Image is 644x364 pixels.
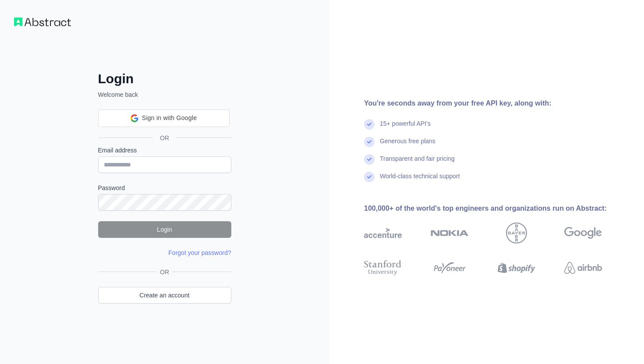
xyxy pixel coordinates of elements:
img: nokia [431,223,468,244]
div: Sign in with Google [98,110,230,127]
img: google [564,223,602,244]
img: check mark [364,172,375,182]
img: payoneer [431,258,468,277]
img: check mark [364,154,375,165]
div: 100,000+ of the world's top engineers and organizations run on Abstract: [364,203,630,214]
img: Workflow [14,18,71,26]
div: Transparent and fair pricing [380,154,455,172]
span: OR [153,134,176,142]
img: check mark [364,137,375,147]
a: Forgot your password? [168,249,231,256]
img: check mark [364,119,375,130]
label: Email address [98,146,231,155]
img: shopify [498,258,535,277]
span: OR [156,268,173,276]
div: 15+ powerful API's [380,119,431,137]
div: Generous free plans [380,137,435,154]
h2: Login [98,71,231,87]
img: airbnb [564,258,602,277]
a: Create an account [98,287,231,304]
span: Sign in with Google [142,113,197,123]
img: bayer [506,223,527,244]
label: Password [98,184,231,192]
button: Login [98,221,231,238]
div: You're seconds away from your free API key, along with: [364,98,630,109]
p: Welcome back [98,90,231,99]
img: accenture [364,223,402,244]
div: World-class technical support [380,172,460,189]
img: stanford university [364,258,402,277]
